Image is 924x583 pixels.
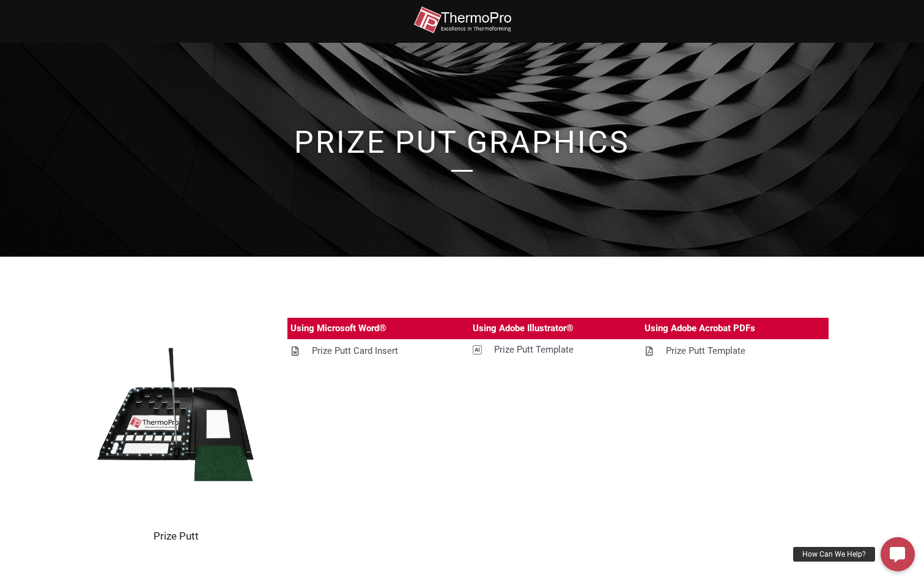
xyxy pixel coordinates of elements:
a: Prize Putt Template [641,340,829,362]
div: Using Adobe Acrobat PDFs [645,321,755,336]
h2: Prize Putt [95,529,257,543]
div: Using Adobe Illustrator® [473,321,574,336]
img: thermopro-logo-non-iso [413,6,511,34]
a: How Can We Help? [881,537,915,571]
div: Prize Putt Template [666,343,745,359]
a: Prize Putt Template [470,339,641,361]
a: Prize Putt Card Insert [287,340,470,362]
h1: Prize Put Graphics [114,127,811,158]
div: How Can We Help? [793,547,875,562]
div: Using Microsoft Word® [290,321,386,336]
div: Prize Putt Card Insert [312,343,398,359]
div: Prize Putt Template [494,342,574,358]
